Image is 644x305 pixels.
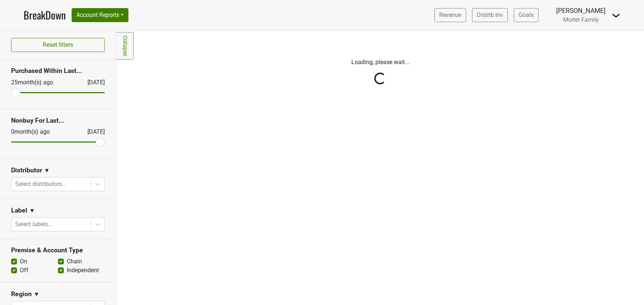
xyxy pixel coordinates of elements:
[612,11,620,20] img: Dropdown Menu
[563,16,599,23] span: Morlet Family
[175,58,585,67] p: Loading, please wait...
[72,8,128,22] button: Account Reports
[116,32,134,60] a: Collapse
[434,8,466,22] a: Revenue
[556,6,606,15] div: [PERSON_NAME]
[514,8,538,22] a: Goals
[472,8,508,22] a: Distrib Inv
[24,7,66,23] a: BreakDown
